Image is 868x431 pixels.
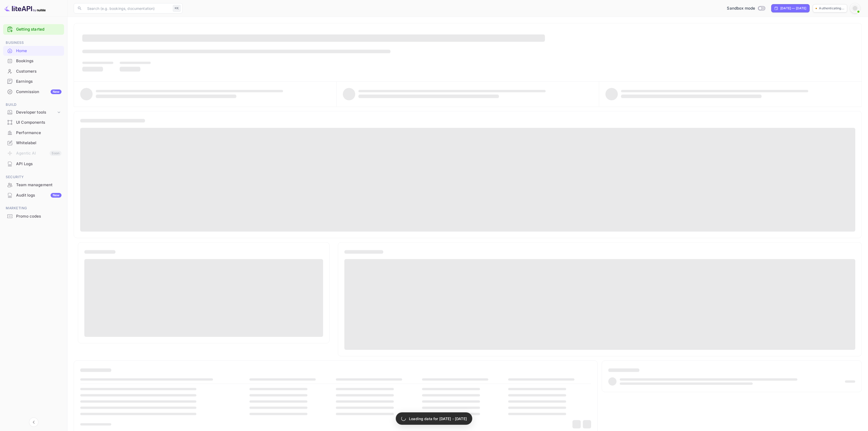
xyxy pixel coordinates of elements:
[3,211,64,221] a: Promo codes
[51,89,61,94] div: New
[3,24,64,35] div: Getting started
[16,58,61,64] div: Bookings
[51,193,61,198] div: New
[3,190,64,200] div: Audit logsNew
[16,79,61,85] div: Earnings
[3,190,64,200] a: Audit logsNew
[173,5,181,12] div: ⌘K
[16,182,61,188] div: Team management
[780,6,806,11] div: [DATE] — [DATE]
[3,77,64,87] div: Earnings
[3,159,64,169] a: API Logs
[3,87,64,96] a: CommissionNew
[3,180,64,190] div: Team management
[16,140,61,146] div: Whitelabel
[3,138,64,148] a: Whitelabel
[3,66,64,77] div: Customers
[3,108,64,117] div: Developer tools
[3,46,64,55] a: Home
[409,416,467,421] p: Loading data for [DATE] - [DATE]
[725,5,767,11] div: Switch to Production mode
[3,128,64,137] a: Performance
[16,26,61,32] a: Getting started
[3,211,64,221] div: Promo codes
[3,66,64,76] a: Customers
[3,117,64,127] a: UI Components
[3,102,64,108] span: Build
[3,138,64,148] div: Whitelabel
[3,180,64,190] a: Team management
[16,48,61,54] div: Home
[3,128,64,138] div: Performance
[29,418,38,427] button: Collapse navigation
[3,159,64,169] div: API Logs
[16,161,61,167] div: API Logs
[3,40,64,46] span: Business
[16,68,61,74] div: Customers
[3,205,64,211] span: Marketing
[16,130,61,136] div: Performance
[3,56,64,66] a: Bookings
[4,4,46,12] img: LiteAPI logo
[3,117,64,128] div: UI Components
[819,6,844,11] p: Authenticating...
[84,3,171,13] input: Search (e.g. bookings, documentation)
[3,46,64,56] div: Home
[3,174,64,180] span: Security
[727,5,755,11] span: Sandbox mode
[16,213,61,219] div: Promo codes
[16,89,61,95] div: Commission
[3,77,64,86] a: Earnings
[16,109,56,115] div: Developer tools
[16,120,61,126] div: UI Components
[16,192,61,198] div: Audit logs
[3,56,64,66] div: Bookings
